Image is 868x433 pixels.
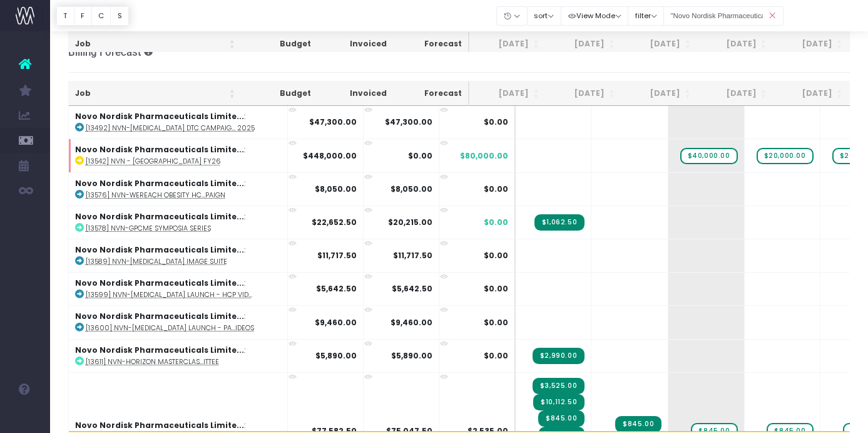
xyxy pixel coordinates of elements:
[303,150,357,161] strong: $448,000.00
[75,345,244,355] strong: Novo Nordisk Pharmaceuticals Limite...
[69,272,288,305] td: :
[69,81,242,106] th: Job: activate to sort column ascending
[484,117,508,128] span: $0.00
[86,323,254,333] abbr: [13600] NVN-Wegovy Launch - Patient Videos
[527,6,561,26] button: sort
[317,81,393,106] th: Invoiced
[697,32,772,56] th: Nov 25: activate to sort column ascending
[484,317,508,328] span: $0.00
[74,6,92,26] button: F
[309,117,357,127] strong: $47,300.00
[75,111,244,122] strong: Novo Nordisk Pharmaceuticals Limite...
[86,224,211,233] abbr: [13578] NVN-GPCME Symposia Series
[615,416,661,432] span: Streamtime Invoice: INV-5081 – [13635] NVN-Wegovy DTC Consumer Website - Hosting & Maintenance
[56,6,74,26] button: T
[697,81,772,106] th: Nov 25: activate to sort column ascending
[538,410,585,427] span: Streamtime Invoice: INV-5014 – [13635] NVN-Wegovy DTC Consumer Website - Hosting & Maintenance
[393,81,469,106] th: Forecast
[533,348,585,364] span: Streamtime Invoice: INV-5047 – [13611] NVN-HORIZON Masterclass Steering Committee
[469,81,545,106] th: Aug 25: activate to sort column ascending
[393,250,432,261] strong: $11,717.50
[628,6,664,26] button: filter
[110,6,129,26] button: S
[621,32,697,56] th: Oct 25: activate to sort column ascending
[534,214,585,231] span: Streamtime Invoice: INV-5051 – [13578] NVN-GPCME Symposia Series - Christchurch August 2025
[312,217,357,227] strong: $22,652.50
[75,244,244,255] strong: Novo Nordisk Pharmaceuticals Limite...
[391,317,432,328] strong: $9,460.00
[316,283,357,294] strong: $5,642.50
[533,378,585,394] span: Streamtime Invoice: INV-5012 – [13635] NVN-Wegovy DTC Consumer Website
[75,178,244,189] strong: Novo Nordisk Pharmaceuticals Limite...
[315,317,357,328] strong: $9,460.00
[545,32,621,56] th: Sep 25: activate to sort column ascending
[315,350,357,361] strong: $5,890.00
[86,357,219,367] abbr: [13611] NVN-HORIZON Masterclass Steering Committee
[75,278,244,288] strong: Novo Nordisk Pharmaceuticals Limite...
[69,339,288,372] td: :
[408,150,432,161] strong: $0.00
[86,257,227,266] abbr: [13589] NVN-Wegovy Image Suite
[393,32,469,56] th: Forecast
[484,350,508,362] span: $0.00
[545,81,621,106] th: Sep 25: activate to sort column ascending
[484,184,508,195] span: $0.00
[484,250,508,261] span: $0.00
[484,283,508,295] span: $0.00
[91,6,111,26] button: C
[69,172,288,206] td: :
[533,394,585,410] span: Streamtime Invoice: INV-5013 – [13635] NVN-Wegovy DTC Consumer Website
[315,184,357,194] strong: $8,050.00
[391,350,432,361] strong: $5,890.00
[69,138,288,172] td: :
[16,408,34,427] img: images/default_profile_image.png
[484,217,508,228] span: $0.00
[69,305,288,338] td: :
[86,190,225,200] abbr: [13576] NVN-WeReach Obesity HCP Campaign
[385,117,432,127] strong: $47,300.00
[86,123,255,133] abbr: [13492] NVN-Wegovy DTC Campaign Strategy & Concepts 2025
[69,32,242,56] th: Job: activate to sort column ascending
[86,157,221,166] abbr: [13542] NVN - Novo Pipeline FY26
[69,239,288,272] td: :
[388,217,432,227] strong: $20,215.00
[773,81,849,106] th: Dec 25: activate to sort column ascending
[392,283,432,294] strong: $5,642.50
[86,290,252,300] abbr: [13599] NVN-Wegovy Launch - HCP Videos
[242,81,317,106] th: Budget
[69,206,288,239] td: :
[391,184,432,194] strong: $8,050.00
[75,420,244,430] strong: Novo Nordisk Pharmaceuticals Limite...
[621,81,697,106] th: Oct 25: activate to sort column ascending
[242,32,317,56] th: Budget
[317,250,357,261] strong: $11,717.50
[75,144,244,155] strong: Novo Nordisk Pharmaceuticals Limite...
[69,106,288,138] td: :
[75,311,244,321] strong: Novo Nordisk Pharmaceuticals Limite...
[460,150,508,162] span: $80,000.00
[56,6,129,26] div: Vertical button group
[773,32,849,56] th: Dec 25: activate to sort column ascending
[663,6,784,26] input: Search...
[757,148,814,164] span: wayahead Sales Forecast Item
[317,32,393,56] th: Invoiced
[75,211,244,222] strong: Novo Nordisk Pharmaceuticals Limite...
[680,148,738,164] span: wayahead Sales Forecast Item
[561,6,629,26] button: View Mode
[469,32,545,56] th: Aug 25: activate to sort column ascending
